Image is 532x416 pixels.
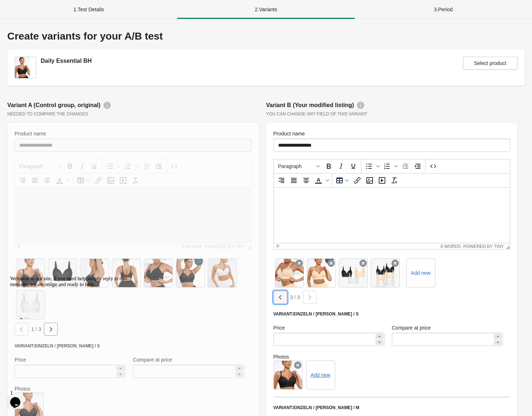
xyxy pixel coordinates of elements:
button: Add new [310,372,330,378]
label: Price [273,324,285,331]
button: Justify [288,174,300,187]
button: Decrease indent [399,160,411,172]
button: Underline [347,160,360,172]
div: Variant: Einzeln / [PERSON_NAME] / M [273,405,511,411]
label: Compare at price [392,324,431,331]
button: Insert/edit image [364,174,376,187]
label: Add new [411,269,430,277]
div: Daily Essential BH [41,57,92,65]
div: Needed to compare the changes [7,111,259,117]
button: Source code [427,160,439,172]
div: Variant B (Your modified listing) [266,101,518,110]
div: Create variants for your A/B test [7,30,525,42]
button: Clear formatting [388,174,401,187]
iframe: Rich Text Area. Press ALT-0 for help. [274,188,510,243]
button: Blocks [275,160,322,172]
span: Paragraph [278,163,314,169]
div: Resize [504,243,510,249]
span: 3 / 3 [290,294,300,300]
a: Powered by Tiny [463,244,504,249]
div: Variant A (Control group, original) [7,101,259,110]
label: Photos [273,353,511,360]
button: Italic [335,160,347,172]
span: Welcome to our site, if you need help simply reply to this message, we are online and ready to help. [3,3,120,14]
span: Select product [474,60,507,66]
button: Select product [463,57,517,70]
iframe: chat widget [7,273,138,383]
button: Table [334,174,351,187]
button: Increase indent [411,160,424,172]
div: You can change any field of this variant [266,111,518,117]
button: Insert/edit media [376,174,388,187]
div: Bullet list [363,160,381,172]
button: Bold [322,160,335,172]
div: Numbered list [381,160,399,172]
iframe: chat widget [7,387,31,409]
label: Product name [273,130,305,137]
div: p [277,244,280,249]
div: Text color [312,174,330,187]
button: Insert/edit link [351,174,364,187]
div: Variant: Einzeln / [PERSON_NAME] / S [273,311,511,317]
div: Welcome to our site, if you need help simply reply to this message, we are online and ready to help. [3,3,134,15]
button: Align center [300,174,312,187]
button: Align right [275,174,288,187]
button: 0 words [440,244,461,249]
